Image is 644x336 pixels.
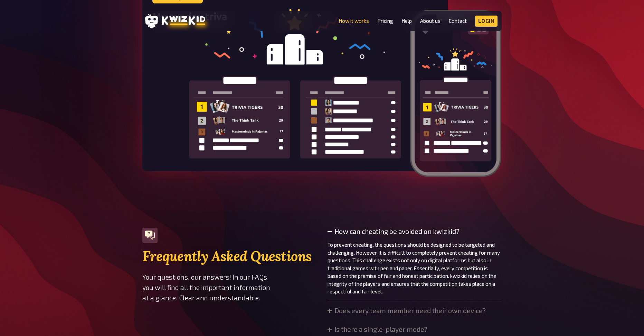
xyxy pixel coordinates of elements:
[401,18,412,24] a: Help
[420,18,441,24] a: About us
[328,307,486,315] summary: Does every team member need their own device?
[339,18,369,24] a: How it works
[449,18,467,24] a: Contact
[409,9,502,178] img: And the winner is …
[328,228,502,235] summary: How can cheating be avoided on kwizkid?
[142,248,316,264] h2: Frequently Asked Questions
[328,241,502,296] p: To prevent cheating, the questions should be designed to be targeted and challenging. However, it...
[377,18,393,24] a: Pricing
[328,326,427,333] summary: Is there a single-player mode?
[475,16,498,27] a: Login
[142,272,316,303] p: Your questions, our answers! In our FAQs, you will find all the important information at a glance...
